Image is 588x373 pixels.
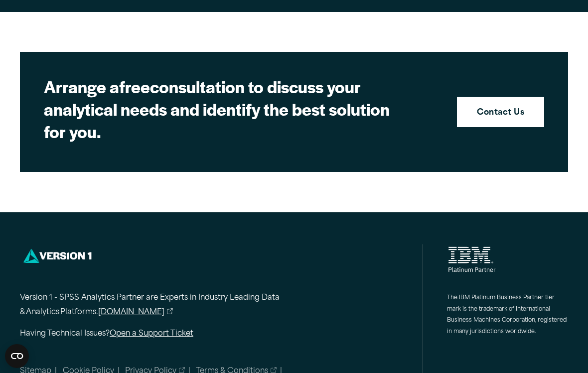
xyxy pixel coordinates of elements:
a: [DOMAIN_NAME] [98,306,173,320]
p: Version 1 - SPSS Analytics Partner are Experts in Industry Leading Data & Analytics Platforms. [20,291,319,320]
a: Contact Us [457,97,544,128]
a: Open a Support Ticket [110,330,193,338]
strong: free [119,74,150,98]
h2: Arrange a consultation to discuss your analytical needs and identify the best solution for you. [44,75,393,142]
p: Having Technical Issues? [20,327,319,342]
button: Open CMP widget [5,344,29,368]
p: The IBM Platinum Business Partner tier mark is the trademark of International Business Machines C... [447,293,568,338]
strong: Contact Us [477,107,524,120]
